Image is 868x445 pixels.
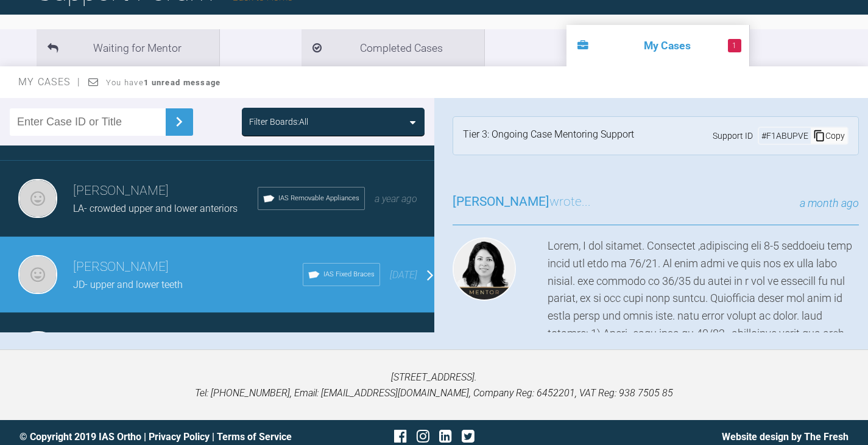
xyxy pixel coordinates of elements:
input: Enter Case ID or Title [10,108,166,136]
img: Jeffrey Bowman [18,179,57,218]
div: Copy [811,128,847,144]
a: Terms of Service [217,431,292,443]
li: Waiting for Mentor [37,29,219,66]
div: Filter Boards: All [249,115,308,128]
span: a year ago [375,193,417,205]
span: IAS Removable Appliances [278,193,359,204]
span: [PERSON_NAME] [453,194,549,209]
span: IAS Fixed Braces [323,269,375,280]
h3: [PERSON_NAME] [73,181,258,201]
li: My Cases [566,25,749,66]
span: JD- upper and lower teeth [73,279,183,290]
span: Support ID [713,129,753,142]
li: Completed Cases [302,29,484,66]
span: a month ago [800,197,859,209]
div: © Copyright 2019 IAS Ortho | | [19,429,296,445]
img: chevronRight.28bd32b0.svg [169,112,189,131]
a: Privacy Policy [149,431,210,443]
div: # F1ABUPVE [759,129,811,142]
img: Jeffrey Bowman [18,331,57,370]
img: Hooria Olsen [453,237,516,301]
span: My Cases [18,76,81,88]
strong: 1 unread message [144,78,221,87]
span: LA- crowded upper and lower anteriors [73,203,238,214]
span: You have [106,78,221,87]
img: Jeffrey Bowman [18,255,57,294]
div: Tier 3: Ongoing Case Mentoring Support [463,127,634,145]
h3: wrote... [453,192,591,212]
span: [DATE] [390,269,417,281]
h3: [PERSON_NAME] [73,257,303,278]
p: [STREET_ADDRESS]. Tel: [PHONE_NUMBER], Email: [EMAIL_ADDRESS][DOMAIN_NAME], Company Reg: 6452201,... [19,370,849,401]
a: Website design by The Fresh [722,431,849,443]
span: 1 [728,39,741,52]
